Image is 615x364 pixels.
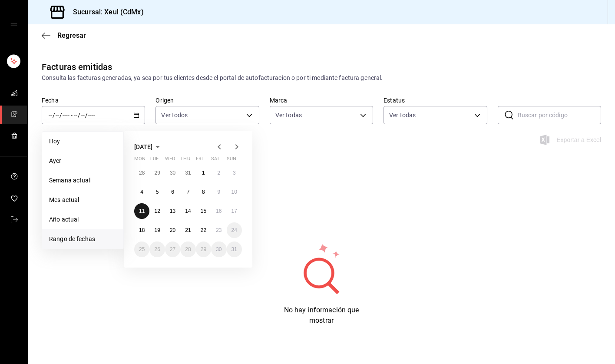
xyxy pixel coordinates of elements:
button: August 1, 2025 [196,165,211,181]
span: / [78,112,80,119]
abbr: August 26, 2025 [154,246,160,252]
input: ---- [88,112,96,119]
button: August 3, 2025 [227,165,242,181]
abbr: August 23, 2025 [216,227,222,233]
span: Regresar [57,31,86,40]
abbr: Friday [196,156,203,165]
button: August 22, 2025 [196,222,211,238]
abbr: July 30, 2025 [170,170,175,176]
abbr: August 21, 2025 [185,227,191,233]
button: August 8, 2025 [196,184,211,200]
abbr: August 16, 2025 [216,208,222,214]
input: Buscar por código [518,106,601,124]
abbr: Thursday [180,156,190,165]
button: August 20, 2025 [165,222,180,238]
button: August 7, 2025 [180,184,195,200]
button: July 31, 2025 [180,165,195,181]
label: Estatus [384,97,487,103]
abbr: August 11, 2025 [139,208,145,214]
button: open drawer [10,23,17,30]
input: ---- [62,112,70,119]
button: July 28, 2025 [134,165,149,181]
span: Año actual [49,215,116,224]
button: August 26, 2025 [149,242,165,257]
span: Ayer [49,156,116,165]
abbr: August 14, 2025 [185,208,191,214]
abbr: August 18, 2025 [139,227,145,233]
abbr: August 25, 2025 [139,246,145,252]
button: August 5, 2025 [149,184,165,200]
button: August 12, 2025 [149,203,165,219]
button: July 30, 2025 [165,165,180,181]
button: August 14, 2025 [180,203,195,219]
button: August 13, 2025 [165,203,180,219]
span: / [85,112,88,119]
span: Rango de fechas [49,235,116,244]
button: July 29, 2025 [149,165,165,181]
span: / [53,112,55,119]
button: August 27, 2025 [165,242,180,257]
button: August 17, 2025 [227,203,242,219]
abbr: August 10, 2025 [231,189,237,195]
label: Marca [270,97,373,103]
abbr: August 15, 2025 [201,208,206,214]
abbr: August 13, 2025 [170,208,175,214]
button: August 31, 2025 [227,242,242,257]
label: Origen [155,97,259,103]
button: August 10, 2025 [227,184,242,200]
input: -- [73,112,78,119]
span: Ver todas [275,111,302,119]
button: August 29, 2025 [196,242,211,257]
button: August 15, 2025 [196,203,211,219]
span: - [71,112,73,119]
abbr: August 12, 2025 [154,208,160,214]
abbr: August 17, 2025 [231,208,237,214]
abbr: Tuesday [149,156,158,165]
abbr: Monday [134,156,145,165]
abbr: August 31, 2025 [231,246,237,252]
div: Facturas emitidas [42,60,112,73]
abbr: Saturday [211,156,220,165]
abbr: August 8, 2025 [202,189,205,195]
input: -- [55,112,60,119]
span: Semana actual [49,176,116,185]
abbr: August 3, 2025 [233,170,236,176]
button: August 28, 2025 [180,242,195,257]
button: August 21, 2025 [180,222,195,238]
span: Hoy [49,137,116,146]
abbr: August 20, 2025 [170,227,175,233]
h3: Sucursal: Xeul (CdMx) [66,7,144,17]
span: / [60,112,62,119]
button: August 9, 2025 [211,184,226,200]
div: Consulta las facturas generadas, ya sea por tus clientes desde el portal de autofacturacion o por... [42,73,601,83]
input: -- [48,112,53,119]
abbr: August 1, 2025 [202,170,205,176]
button: August 4, 2025 [134,184,149,200]
button: August 19, 2025 [149,222,165,238]
input: -- [81,112,85,119]
abbr: August 22, 2025 [201,227,206,233]
abbr: August 28, 2025 [185,246,191,252]
abbr: August 24, 2025 [231,227,237,233]
button: August 25, 2025 [134,242,149,257]
button: August 16, 2025 [211,203,226,219]
span: Mes actual [49,195,116,205]
button: August 6, 2025 [165,184,180,200]
abbr: August 5, 2025 [156,189,159,195]
button: August 18, 2025 [134,222,149,238]
button: [DATE] [134,142,163,152]
button: August 24, 2025 [227,222,242,238]
abbr: August 27, 2025 [170,246,175,252]
abbr: August 29, 2025 [201,246,206,252]
abbr: August 6, 2025 [171,189,174,195]
span: [DATE] [134,143,152,150]
abbr: July 31, 2025 [185,170,191,176]
label: Fecha [42,97,145,103]
button: August 30, 2025 [211,242,226,257]
button: Regresar [42,31,86,40]
span: Ver todos [161,111,188,119]
abbr: Wednesday [165,156,175,165]
abbr: July 29, 2025 [154,170,160,176]
button: August 11, 2025 [134,203,149,219]
abbr: August 2, 2025 [217,170,220,176]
